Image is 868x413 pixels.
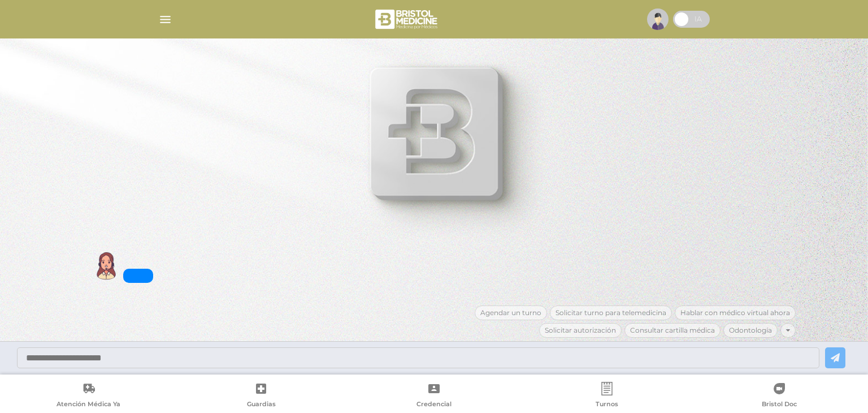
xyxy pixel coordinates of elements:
[2,382,175,411] a: Atención Médica Ya
[374,6,441,33] img: bristol-medicine-blanco.png
[175,382,348,411] a: Guardias
[520,382,693,411] a: Turnos
[416,400,452,410] span: Credencial
[348,382,520,411] a: Credencial
[158,12,172,27] img: Cober_menu-lines-white.svg
[92,252,120,280] img: Cober IA
[596,400,618,410] span: Turnos
[693,382,866,411] a: Bristol Doc
[247,400,276,410] span: Guardias
[647,8,669,30] img: profile-placeholder.svg
[57,400,120,410] span: Atención Médica Ya
[762,400,797,410] span: Bristol Doc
